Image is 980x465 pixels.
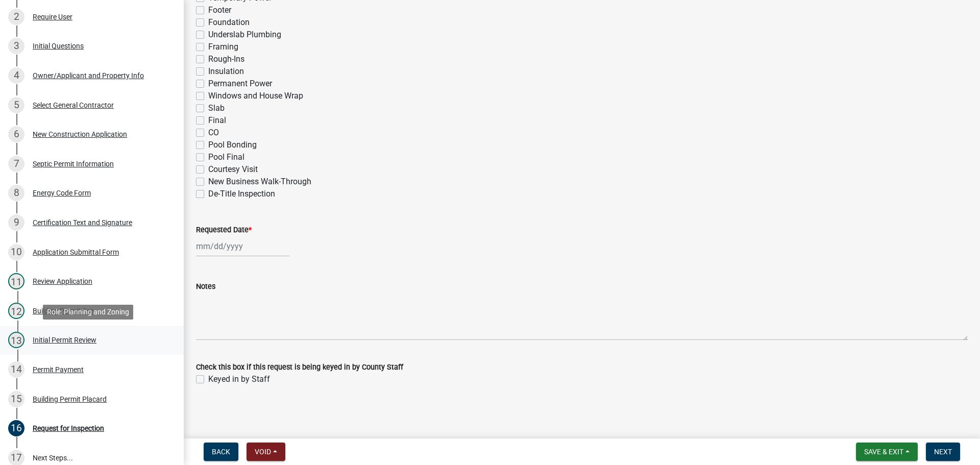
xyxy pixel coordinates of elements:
[33,425,104,432] div: Request for Inspection
[33,131,127,138] div: New Construction Application
[247,443,285,461] button: Void
[208,188,275,200] label: De-Title Inspection
[208,78,272,90] label: Permanent Power
[33,336,96,344] div: Initial Permit Review
[208,16,250,29] label: Foundation
[33,72,144,79] div: Owner/Applicant and Property Info
[8,420,24,436] div: 16
[196,364,403,371] label: Check this box if this request is being keyed in by County Staff
[208,102,225,114] label: Slab
[8,185,24,201] div: 8
[856,443,918,461] button: Save & Exit
[33,160,114,167] div: Septic Permit Information
[208,151,244,163] label: Pool Final
[255,448,271,456] span: Void
[208,41,238,53] label: Framing
[208,139,257,151] label: Pool Bonding
[196,227,252,234] label: Requested Date
[8,332,24,348] div: 13
[33,189,91,197] div: Energy Code Form
[8,273,24,289] div: 11
[208,29,281,41] label: Underslab Plumbing
[212,448,230,456] span: Back
[208,114,226,127] label: Final
[8,156,24,172] div: 7
[208,176,311,188] label: New Business Walk-Through
[33,42,84,50] div: Initial Questions
[33,13,72,20] div: Require User
[8,67,24,84] div: 4
[204,443,238,461] button: Back
[33,307,93,314] div: Building Permit Fee
[8,391,24,407] div: 15
[8,38,24,54] div: 3
[208,127,219,139] label: CO
[8,9,24,25] div: 2
[8,303,24,319] div: 12
[8,214,24,231] div: 9
[8,97,24,113] div: 5
[33,278,92,285] div: Review Application
[864,448,903,456] span: Save & Exit
[208,65,244,78] label: Insulation
[33,366,84,373] div: Permit Payment
[208,373,270,385] label: Keyed in by Staff
[208,90,303,102] label: Windows and House Wrap
[33,219,132,226] div: Certification Text and Signature
[196,236,289,257] input: mm/dd/yyyy
[196,283,215,290] label: Notes
[33,396,107,403] div: Building Permit Placard
[208,4,231,16] label: Footer
[33,249,119,256] div: Application Submittal Form
[934,448,952,456] span: Next
[43,305,133,320] div: Role: Planning and Zoning
[208,53,244,65] label: Rough-Ins
[926,443,960,461] button: Next
[208,163,258,176] label: Courtesy Visit
[8,244,24,260] div: 10
[8,361,24,378] div: 14
[8,126,24,142] div: 6
[33,102,114,109] div: Select General Contractor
